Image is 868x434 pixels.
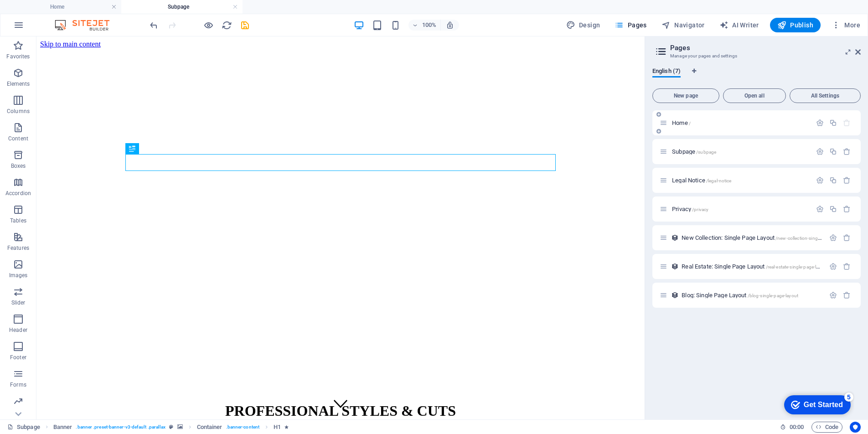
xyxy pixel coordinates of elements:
button: All Settings [790,88,861,103]
div: Settings [816,205,824,213]
div: Get Started [27,10,66,18]
div: Remove [843,205,851,213]
div: Language Tabs [652,67,861,85]
span: Click to open page [682,292,798,299]
span: /real-estate-single-page-layout [766,264,828,269]
span: Click to select. Double-click to edit [53,422,72,433]
h3: Manage your pages and settings [670,52,842,60]
div: Settings [829,234,837,242]
p: Footer [10,354,26,361]
p: Slider [11,299,26,306]
div: Settings [829,291,837,299]
button: Usercentrics [850,422,861,433]
span: Pages [615,21,646,30]
div: Duplicate [829,176,837,184]
span: Open all [727,93,782,98]
div: Design (Ctrl+Alt+Y) [563,18,604,32]
p: Columns [7,108,30,115]
a: Skip to main content [4,4,64,11]
span: Publish [777,21,813,30]
span: 00 00 [790,422,804,433]
span: Click to open page [672,177,731,184]
p: Images [9,272,28,279]
div: Duplicate [829,205,837,213]
span: English (7) [652,66,681,78]
button: Publish [770,18,821,32]
div: New Collection: Single Page Layout/new-collection-single-page-layout [679,235,825,241]
button: Design [563,18,604,32]
div: Home/ [669,120,811,126]
i: On resize automatically adjust zoom level to fit chosen device. [446,21,454,29]
span: Click to open page [682,263,828,270]
button: save [239,20,250,31]
p: Boxes [11,162,26,170]
i: This element is a customizable preset [169,424,173,429]
i: Undo: Add element (Ctrl+Z) [149,20,159,31]
span: : [796,424,797,430]
div: Real Estate: Single Page Layout/real-estate-single-page-layout [679,263,825,269]
span: /legal-notice [706,178,732,183]
h6: 100% [422,20,437,31]
span: Design [566,21,600,30]
span: . banner-content [226,422,259,433]
i: This element contains a background [177,424,183,429]
i: Save (Ctrl+S) [240,20,250,31]
p: Favorites [6,53,30,60]
span: Click to open page [682,234,847,241]
p: Tables [10,217,26,224]
button: AI Writer [716,18,763,32]
div: Remove [843,291,851,299]
i: Element contains an animation [284,424,289,429]
span: . banner .preset-banner-v3-default .parallax [76,422,165,433]
button: Pages [611,18,650,32]
i: Reload page [222,20,232,31]
p: Features [7,244,29,252]
div: Subpage/subpage [669,149,811,155]
span: /new-collection-single-page-layout [775,236,847,241]
span: /privacy [692,207,708,212]
p: Header [9,326,27,334]
span: Subpage [672,148,716,155]
span: Navigator [661,21,705,30]
p: Accordion [5,190,31,197]
span: Code [816,422,838,433]
div: This layout is used as a template for all items (e.g. a blog post) of this collection. The conten... [671,291,679,299]
h4: Subpage [121,2,243,12]
button: undo [148,20,159,31]
span: Home [672,119,691,126]
div: Settings [816,119,824,127]
div: Get Started 5 items remaining, 0% complete [7,5,74,24]
div: Settings [829,263,837,270]
button: reload [221,20,232,31]
span: /blog-single-page-layout [748,293,798,298]
span: Click to select. Double-click to edit [197,422,222,433]
div: Remove [843,234,851,242]
button: Click here to leave preview mode and continue editing [203,20,214,31]
span: AI Writer [719,21,759,30]
div: Remove [843,263,851,270]
span: /subpage [696,150,716,155]
div: Blog: Single Page Layout/blog-single-page-layout [679,292,825,298]
p: Elements [7,80,30,88]
p: Forms [10,381,26,388]
button: Navigator [658,18,708,32]
h6: Session time [780,422,804,433]
p: Content [8,135,28,142]
span: Click to select. Double-click to edit [274,422,281,433]
div: Legal Notice/legal-notice [669,177,811,183]
nav: breadcrumb [53,422,289,433]
button: Code [811,422,842,433]
button: More [828,18,864,32]
button: New page [652,88,719,103]
div: Remove [843,176,851,184]
div: This layout is used as a template for all items (e.g. a blog post) of this collection. The conten... [671,263,679,270]
span: Click to open page [672,206,708,212]
a: Click to cancel selection. Double-click to open Pages [7,422,40,433]
div: Settings [816,148,824,155]
div: 5 [67,2,77,11]
span: More [832,21,860,30]
h2: Pages [670,44,861,52]
span: All Settings [794,93,857,98]
div: This layout is used as a template for all items (e.g. a blog post) of this collection. The conten... [671,234,679,242]
div: Remove [843,148,851,155]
